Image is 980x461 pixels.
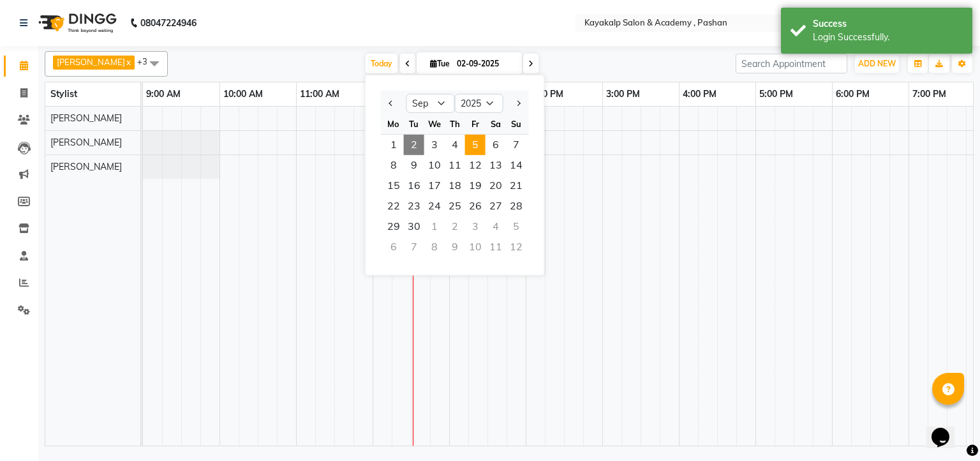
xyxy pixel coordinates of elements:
a: 10:00 AM [220,85,266,103]
span: 21 [506,176,526,196]
span: 22 [383,196,404,216]
div: Friday, September 19, 2025 [465,176,486,196]
a: 4:00 PM [679,85,720,103]
div: Monday, September 15, 2025 [383,176,404,196]
select: Select year [455,94,503,113]
div: Friday, September 26, 2025 [465,196,486,216]
a: 3:00 PM [603,85,643,103]
div: Sunday, October 5, 2025 [506,216,526,237]
span: Today [366,54,397,73]
span: 13 [486,155,506,176]
div: Tuesday, September 9, 2025 [404,155,424,176]
div: Sunday, October 12, 2025 [506,237,526,257]
select: Select month [406,94,455,113]
div: Sunday, September 7, 2025 [506,135,526,155]
span: 15 [383,176,404,196]
div: Thursday, September 11, 2025 [445,155,465,176]
b: 08047224946 [140,5,197,41]
span: 23 [404,196,424,216]
div: Th [445,114,465,134]
span: 29 [383,216,404,237]
span: 3 [424,135,445,155]
span: 20 [486,176,506,196]
span: [PERSON_NAME] [50,137,122,148]
span: 11 [445,155,465,176]
div: Tuesday, September 16, 2025 [404,176,424,196]
span: 27 [486,196,506,216]
span: 5 [465,135,486,155]
div: Thursday, September 4, 2025 [445,135,465,155]
a: 11:00 AM [297,85,343,103]
div: Friday, September 5, 2025 [465,135,486,155]
span: [PERSON_NAME] [50,112,122,124]
span: 12 [465,155,486,176]
span: 30 [404,216,424,237]
div: Monday, September 8, 2025 [383,155,404,176]
a: 9:00 AM [143,85,184,103]
span: 10 [424,155,445,176]
div: Tuesday, September 2, 2025 [404,135,424,155]
a: 2:00 PM [526,85,567,103]
span: 18 [445,176,465,196]
span: 14 [506,155,526,176]
div: We [424,114,445,134]
span: 19 [465,176,486,196]
span: 25 [445,196,465,216]
span: 28 [506,196,526,216]
div: Su [506,114,526,134]
div: Monday, September 29, 2025 [383,216,404,237]
div: Saturday, September 13, 2025 [486,155,506,176]
div: Friday, October 3, 2025 [465,216,486,237]
span: Tue [427,59,453,68]
div: Fr [465,114,486,134]
div: Thursday, September 18, 2025 [445,176,465,196]
button: ADD NEW [855,55,899,73]
span: Stylist [50,88,77,100]
span: +3 [137,56,157,66]
span: 2 [404,135,424,155]
a: 5:00 PM [756,85,796,103]
div: Tu [404,114,424,134]
span: 7 [506,135,526,155]
div: Tuesday, September 23, 2025 [404,196,424,216]
span: ADD NEW [858,59,896,68]
a: 6:00 PM [833,85,873,103]
span: 1 [383,135,404,155]
span: 4 [445,135,465,155]
div: Tuesday, September 30, 2025 [404,216,424,237]
div: Monday, September 22, 2025 [383,196,404,216]
div: Success [813,17,963,31]
div: Wednesday, October 8, 2025 [424,237,445,257]
div: Saturday, October 4, 2025 [486,216,506,237]
div: Saturday, September 6, 2025 [486,135,506,155]
div: Wednesday, September 17, 2025 [424,176,445,196]
div: Monday, October 6, 2025 [383,237,404,257]
span: 9 [404,155,424,176]
div: Saturday, October 11, 2025 [486,237,506,257]
div: Monday, September 1, 2025 [383,135,404,155]
span: 6 [486,135,506,155]
div: Sunday, September 28, 2025 [506,196,526,216]
div: Thursday, September 25, 2025 [445,196,465,216]
a: 7:00 PM [909,85,949,103]
a: x [125,57,131,67]
button: Previous month [386,93,397,114]
span: [PERSON_NAME] [57,57,125,67]
button: Next month [512,93,523,114]
div: Friday, October 10, 2025 [465,237,486,257]
div: Sa [486,114,506,134]
div: Mo [383,114,404,134]
iframe: chat widget [926,410,967,448]
span: 16 [404,176,424,196]
div: Login Successfully. [813,31,963,44]
span: 8 [383,155,404,176]
div: Wednesday, September 24, 2025 [424,196,445,216]
div: Thursday, October 9, 2025 [445,237,465,257]
div: Friday, September 12, 2025 [465,155,486,176]
div: Sunday, September 21, 2025 [506,176,526,196]
img: logo [33,5,120,41]
div: Wednesday, October 1, 2025 [424,216,445,237]
div: Wednesday, September 3, 2025 [424,135,445,155]
div: Thursday, October 2, 2025 [445,216,465,237]
span: 24 [424,196,445,216]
